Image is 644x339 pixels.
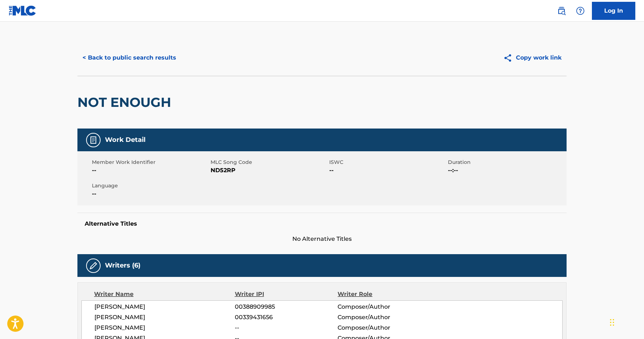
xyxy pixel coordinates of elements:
span: [PERSON_NAME] [94,313,235,322]
a: Public Search [554,4,569,18]
div: Drag [610,312,614,333]
span: Member Work Identifier [92,158,209,166]
button: Copy work link [498,49,567,67]
span: Composer/Author [338,303,431,311]
img: Writers [89,261,98,270]
img: Work Detail [89,136,98,144]
h2: NOT ENOUGH [77,94,175,110]
span: -- [92,190,209,198]
div: Writer Name [94,290,235,299]
div: Writer Role [338,290,431,299]
span: Composer/Author [338,313,431,322]
span: [PERSON_NAME] [94,303,235,311]
span: Duration [448,158,565,166]
span: Language [92,182,209,190]
span: No Alternative Titles [77,235,567,243]
h5: Writers (6) [105,261,140,270]
span: -- [329,166,446,175]
button: < Back to public search results [77,49,181,67]
iframe: Resource Center [624,225,644,283]
span: -- [92,166,209,175]
span: ISWC [329,158,446,166]
span: ND52RP [211,166,327,175]
span: 00339431656 [235,313,338,322]
div: Help [573,4,588,18]
a: Log In [592,2,635,20]
h5: Work Detail [105,136,145,144]
span: -- [235,323,338,332]
h5: Alternative Titles [85,220,559,227]
div: Writer IPI [235,290,338,299]
iframe: Chat Widget [608,304,644,339]
img: help [576,6,585,15]
img: Copy work link [503,53,516,62]
span: MLC Song Code [211,158,327,166]
span: Composer/Author [338,323,431,332]
span: --:-- [448,166,565,175]
img: MLC Logo [9,5,37,16]
img: search [557,6,566,15]
span: 00388909985 [235,303,338,311]
span: [PERSON_NAME] [94,323,235,332]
